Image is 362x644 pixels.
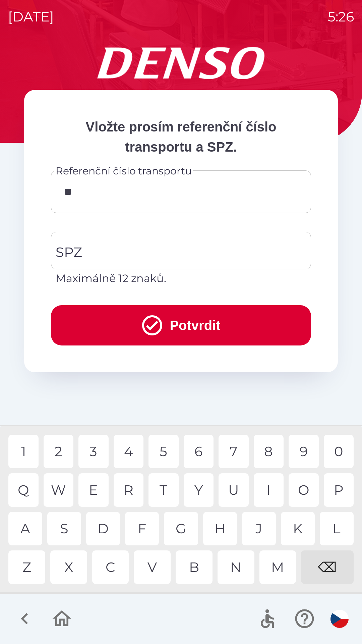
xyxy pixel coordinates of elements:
[330,610,349,628] img: cs flag
[56,164,192,178] label: Referenční číslo transportu
[51,305,311,345] button: Potvrdit
[24,47,338,79] img: Logo
[51,117,311,157] p: Vložte prosím referenční číslo transportu a SPZ.
[8,7,54,27] p: [DATE]
[328,7,354,27] p: 5:26
[56,270,306,286] p: Maximálně 12 znaků.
